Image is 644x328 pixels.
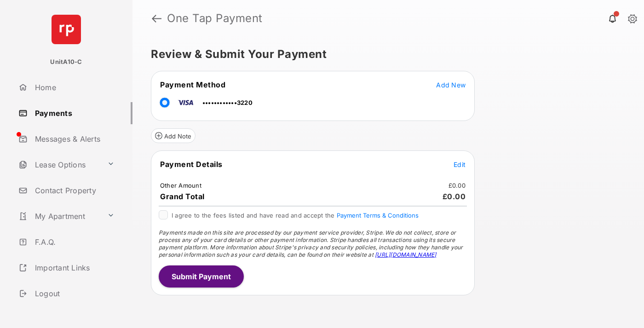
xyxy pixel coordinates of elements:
[159,229,463,258] span: Payments made on this site are processed by our payment service provider, Stripe. We do not colle...
[202,99,253,106] span: ••••••••••••3220
[15,102,132,124] a: Payments
[151,128,195,143] button: Add Note
[160,181,202,190] td: Other Amount
[160,160,223,169] span: Payment Details
[436,81,466,89] span: Add New
[443,192,466,201] span: £0.00
[172,212,419,219] span: I agree to the fees listed and have read and accept the
[436,80,466,89] button: Add New
[50,58,82,67] p: UnitA10-C
[15,231,132,253] a: F.A.Q.
[159,265,244,288] button: Submit Payment
[337,212,419,219] button: I agree to the fees listed and have read and accept the
[160,192,205,201] span: Grand Total
[448,181,466,190] td: £0.00
[15,154,103,176] a: Lease Options
[15,205,103,227] a: My Apartment
[15,76,132,98] a: Home
[15,282,132,305] a: Logout
[15,179,132,201] a: Contact Property
[160,80,225,89] span: Payment Method
[52,15,81,44] img: svg+xml;base64,PHN2ZyB4bWxucz0iaHR0cDovL3d3dy53My5vcmcvMjAwMC9zdmciIHdpZHRoPSI2NCIgaGVpZ2h0PSI2NC...
[15,257,118,279] a: Important Links
[375,251,436,258] a: [URL][DOMAIN_NAME]
[167,13,263,24] strong: One Tap Payment
[454,161,466,168] span: Edit
[15,128,132,150] a: Messages & Alerts
[454,160,466,169] button: Edit
[151,49,618,60] h5: Review & Submit Your Payment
